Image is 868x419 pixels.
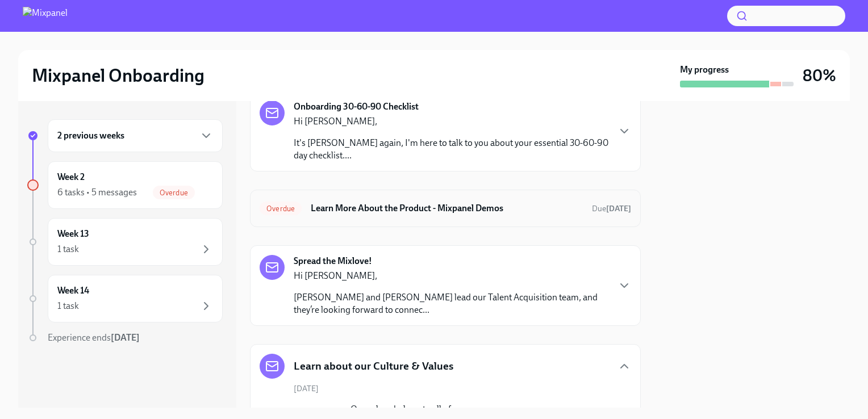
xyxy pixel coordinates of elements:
div: 1 task [57,243,79,255]
img: Mixpanel [23,7,68,25]
h3: 80% [803,65,836,86]
h6: Week 13 [57,228,89,240]
strong: Spread the Mixlove! [294,255,372,267]
a: Week 141 task [27,275,223,322]
a: Week 26 tasks • 5 messagesOverdue [27,161,223,209]
strong: My progress [680,64,729,76]
span: Overdue [153,188,195,197]
span: Experience ends [48,332,140,343]
strong: Onboarding 30-60-90 Checklist [294,100,419,113]
p: It's [PERSON_NAME] again, I'm here to talk to you about your essential 30-60-90 day checklist.... [294,137,608,162]
h5: Learn about our Culture & Values [294,359,453,374]
div: 6 tasks • 5 messages [57,186,137,199]
p: Hi [PERSON_NAME], [294,115,608,128]
a: Week 131 task [27,218,223,266]
p: Hi [PERSON_NAME], [294,270,608,282]
h6: Week 2 [57,171,85,183]
strong: [DATE] [606,204,631,213]
h6: 2 previous weeks [57,129,124,142]
h6: Learn More About the Product - Mixpanel Demos [311,202,583,215]
span: Due [592,204,631,213]
span: Overdue [260,204,302,213]
div: 2 previous weeks [48,119,223,152]
h6: Week 14 [57,284,89,297]
p: [PERSON_NAME] and [PERSON_NAME] lead our Talent Acquisition team, and they’re looking forward to ... [294,291,608,316]
a: OverdueLearn More About the Product - Mixpanel DemosDue[DATE] [260,199,631,217]
span: [DATE] [294,383,319,394]
strong: [DATE] [111,332,140,343]
span: August 9th, 2025 21:30 [592,203,631,214]
h2: Mixpanel Onboarding [32,64,205,87]
div: 1 task [57,300,79,312]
